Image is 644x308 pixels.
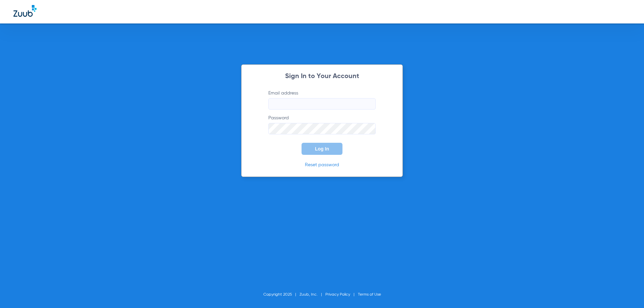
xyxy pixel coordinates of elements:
input: Email address [268,98,376,110]
a: Terms of Use [358,293,381,297]
li: Copyright 2025 [263,291,300,298]
a: Privacy Policy [325,293,350,297]
h2: Sign In to Your Account [258,73,386,80]
a: Reset password [305,163,339,167]
img: Zuub Logo [13,5,37,17]
li: Zuub, Inc. [300,291,325,298]
label: Email address [268,90,376,110]
label: Password [268,115,376,134]
span: Log In [315,146,329,151]
button: Log In [302,143,342,155]
input: Password [268,123,376,134]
